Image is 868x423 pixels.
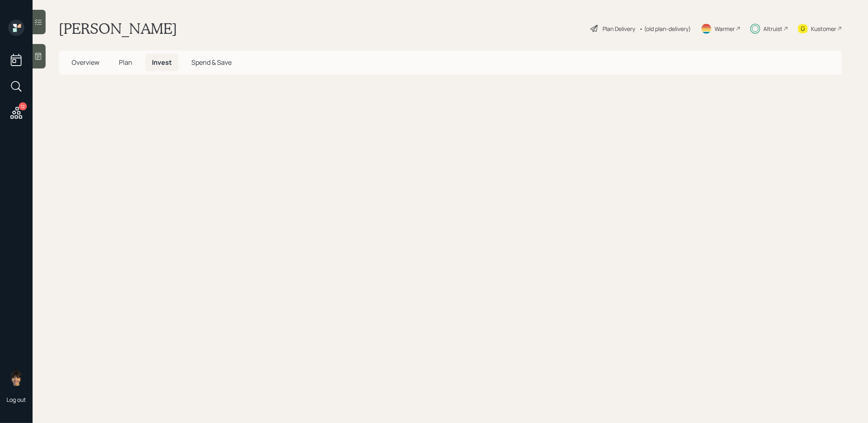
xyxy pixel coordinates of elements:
div: • (old plan-delivery) [639,24,691,33]
h1: [PERSON_NAME] [59,20,177,37]
span: Invest [152,58,172,67]
div: Altruist [763,24,783,33]
img: treva-nostdahl-headshot.png [8,370,24,386]
span: Plan [119,58,132,67]
span: Spend & Save [191,58,232,67]
div: 12 [19,102,27,110]
div: Kustomer [811,24,836,33]
div: Plan Delivery [603,24,635,33]
div: Log out [7,396,26,403]
span: Overview [72,58,99,67]
div: Warmer [715,24,735,33]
